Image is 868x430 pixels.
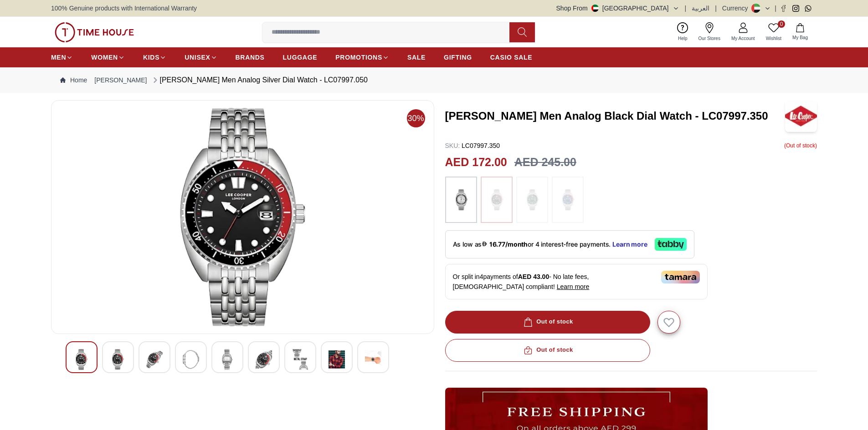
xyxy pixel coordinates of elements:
[775,4,776,13] span: |
[91,53,118,62] span: WOMEN
[60,76,87,85] a: Home
[490,53,533,62] span: CASIO SALE
[692,4,709,13] button: العربية
[789,34,812,41] span: My Bag
[59,108,426,326] img: LEE COOPER Men Analog Silver Dial Watch - LC07997.050
[556,181,579,218] img: ...
[715,4,717,13] span: |
[185,49,217,66] a: UNISEX
[444,49,472,66] a: GIFTING
[450,181,473,218] img: ...
[762,35,785,42] span: Wishlist
[55,22,134,42] img: ...
[283,49,318,66] a: LUGGAGE
[236,53,265,62] span: BRANDS
[292,349,308,370] img: LEE COOPER Men Analog Silver Dial Watch - LC07997.050
[760,20,787,44] a: 0Wishlist
[329,349,345,370] img: LEE COOPER Men Analog Silver Dial Watch - LC07997.050
[805,5,812,12] a: Whatsapp
[518,273,549,280] span: AED 43.00
[445,264,708,299] div: Or split in 4 payments of - No late fees, [DEMOGRAPHIC_DATA] compliant!
[514,154,576,171] h3: AED 245.00
[445,154,507,171] h2: AED 172.00
[407,49,426,66] a: SALE
[695,35,724,42] span: Our Stores
[673,20,693,44] a: Help
[110,349,126,370] img: LEE COOPER Men Analog Silver Dial Watch - LC07997.050
[143,53,159,62] span: KIDS
[444,53,472,62] span: GIFTING
[674,35,691,42] span: Help
[51,49,73,66] a: MEN
[787,21,813,43] button: My Bag
[236,49,265,66] a: BRANDS
[490,49,533,66] a: CASIO SALE
[146,349,163,370] img: LEE COOPER Men Analog Silver Dial Watch - LC07997.050
[185,53,210,62] span: UNISEX
[728,35,759,42] span: My Account
[485,181,508,218] img: ...
[792,5,799,12] a: Instagram
[785,100,817,132] img: LEE COOPER Men Analog Black Dial Watch - LC07997.350
[693,20,726,44] a: Our Stores
[91,49,125,66] a: WOMEN
[780,5,787,12] a: Facebook
[219,349,236,370] img: LEE COOPER Men Analog Silver Dial Watch - LC07997.050
[143,49,166,66] a: KIDS
[784,141,817,150] p: ( Out of stock )
[445,109,786,123] h3: [PERSON_NAME] Men Analog Black Dial Watch - LC07997.350
[445,142,460,149] span: SKU :
[445,141,500,150] p: LC07997.350
[365,349,381,370] img: LEE COOPER Men Analog Silver Dial Watch - LC07997.050
[94,76,147,85] a: [PERSON_NAME]
[256,349,272,370] img: LEE COOPER Men Analog Silver Dial Watch - LC07997.050
[407,109,425,127] span: 30%
[51,53,66,62] span: MEN
[556,4,679,13] button: Shop From[GEOGRAPHIC_DATA]
[407,53,426,62] span: SALE
[51,4,197,13] span: 100% Genuine products with International Warranty
[335,53,382,62] span: PROMOTIONS
[661,271,700,283] img: Tamara
[51,67,817,93] nav: Breadcrumb
[591,5,599,12] img: United Arab Emirates
[283,53,318,62] span: LUGGAGE
[151,75,368,86] div: [PERSON_NAME] Men Analog Silver Dial Watch - LC07997.050
[778,20,785,28] span: 0
[557,283,590,290] span: Learn more
[73,349,90,370] img: LEE COOPER Men Analog Silver Dial Watch - LC07997.050
[722,4,752,13] div: Currency
[335,49,389,66] a: PROMOTIONS
[521,181,544,218] img: ...
[183,349,199,370] img: LEE COOPER Men Analog Silver Dial Watch - LC07997.050
[685,4,687,13] span: |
